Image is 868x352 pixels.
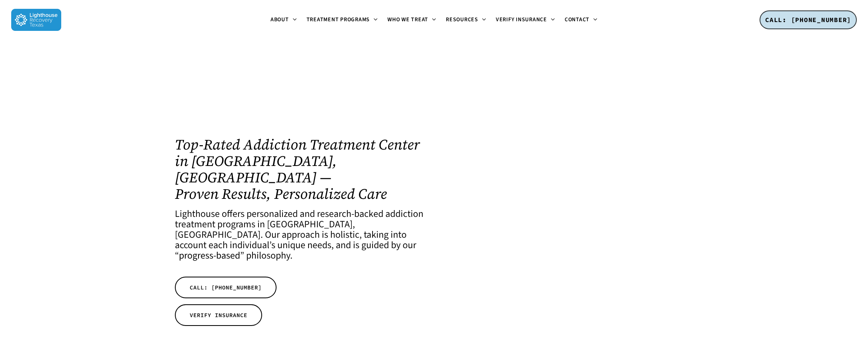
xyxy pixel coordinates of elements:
a: Who We Treat [383,17,441,23]
span: Verify Insurance [496,16,547,24]
span: About [271,16,289,24]
img: Lighthouse Recovery Texas [11,9,61,31]
a: VERIFY INSURANCE [175,304,262,326]
span: Resources [446,16,478,24]
a: Contact [560,17,602,23]
h4: Lighthouse offers personalized and research-backed addiction treatment programs in [GEOGRAPHIC_DA... [175,209,423,261]
a: Verify Insurance [491,17,560,23]
a: CALL: [PHONE_NUMBER] [175,277,277,298]
span: VERIFY INSURANCE [190,311,247,319]
a: Treatment Programs [302,17,383,23]
span: Treatment Programs [307,16,370,24]
a: Resources [441,17,491,23]
h1: Top-Rated Addiction Treatment Center in [GEOGRAPHIC_DATA], [GEOGRAPHIC_DATA] — Proven Results, Pe... [175,136,423,202]
span: Contact [565,16,589,24]
span: Who We Treat [387,16,428,24]
a: About [266,17,302,23]
a: progress-based [179,249,240,263]
a: CALL: [PHONE_NUMBER] [760,10,857,30]
span: CALL: [PHONE_NUMBER] [765,16,851,24]
span: CALL: [PHONE_NUMBER] [190,283,262,291]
